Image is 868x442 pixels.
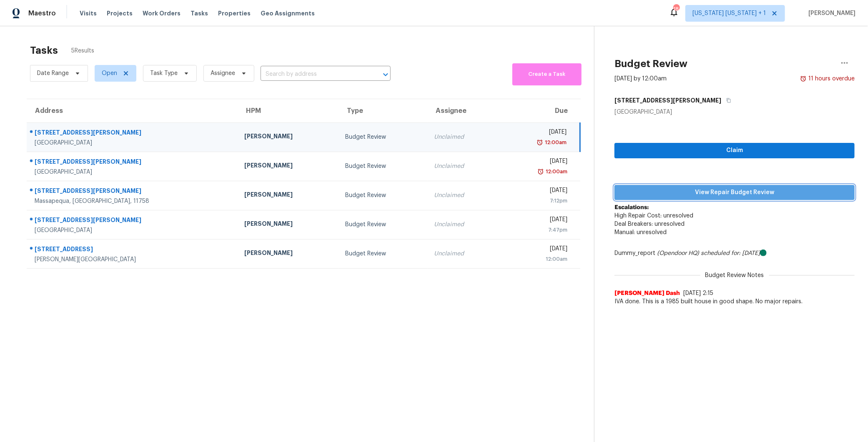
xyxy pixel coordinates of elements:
[505,245,567,255] div: [DATE]
[673,5,679,13] div: 18
[245,132,332,142] div: [PERSON_NAME]
[245,161,332,172] div: [PERSON_NAME]
[621,145,848,156] span: Claim
[346,133,421,141] div: Budget Review
[434,220,492,229] div: Unclaimed
[107,9,133,17] span: Projects
[683,290,713,296] span: [DATE] 2:15
[346,162,421,170] div: Budget Review
[615,213,693,219] span: High Repair Cost: unresolved
[615,75,667,83] div: [DATE] by 12:00am
[380,69,391,80] button: Open
[245,220,332,230] div: [PERSON_NAME]
[35,197,231,205] div: Massapequa, [GEOGRAPHIC_DATA], 11758
[537,167,544,176] img: Overdue Alarm Icon
[615,143,855,158] button: Claim
[807,75,855,83] div: 11 hours overdue
[339,99,427,122] th: Type
[102,69,117,77] span: Open
[28,9,56,17] span: Maestro
[615,96,721,105] h5: [STREET_ADDRESS][PERSON_NAME]
[657,250,699,256] i: (Opendoor HQ)
[191,10,208,16] span: Tasks
[218,9,251,17] span: Properties
[434,162,492,170] div: Unclaimed
[35,216,231,226] div: [STREET_ADDRESS][PERSON_NAME]
[346,191,421,200] div: Budget Review
[261,9,315,17] span: Geo Assignments
[721,93,733,108] button: Copy Address
[35,255,231,264] div: [PERSON_NAME][GEOGRAPHIC_DATA]
[35,187,231,197] div: [STREET_ADDRESS][PERSON_NAME]
[621,187,848,198] span: View Repair Budget Review
[615,108,855,116] div: [GEOGRAPHIC_DATA]
[505,255,567,263] div: 12:00am
[543,138,567,147] div: 12:00am
[505,215,567,226] div: [DATE]
[35,157,231,168] div: [STREET_ADDRESS][PERSON_NAME]
[615,185,855,200] button: View Repair Budget Review
[427,99,498,122] th: Assignee
[512,63,582,85] button: Create a Task
[35,168,231,176] div: [GEOGRAPHIC_DATA]
[800,75,807,83] img: Overdue Alarm Icon
[27,99,238,122] th: Address
[143,9,181,17] span: Work Orders
[615,60,687,68] h2: Budget Review
[71,47,94,55] span: 5 Results
[505,157,567,167] div: [DATE]
[692,9,766,17] span: [US_STATE] [US_STATE] + 1
[615,230,667,235] span: Manual: unresolved
[544,167,567,176] div: 12:00am
[211,69,235,77] span: Assignee
[537,138,543,147] img: Overdue Alarm Icon
[346,250,421,258] div: Budget Review
[434,250,492,258] div: Unclaimed
[30,46,58,55] h2: Tasks
[615,289,680,297] span: [PERSON_NAME] Dash
[805,9,855,17] span: [PERSON_NAME]
[505,128,567,138] div: [DATE]
[505,197,567,205] div: 7:12pm
[517,70,578,79] span: Create a Task
[434,133,492,141] div: Unclaimed
[238,99,339,122] th: HPM
[700,271,769,280] span: Budget Review Notes
[434,191,492,200] div: Unclaimed
[150,69,178,77] span: Task Type
[245,249,332,259] div: [PERSON_NAME]
[615,205,649,210] b: Escalations:
[35,128,231,139] div: [STREET_ADDRESS][PERSON_NAME]
[37,69,69,77] span: Date Range
[261,68,367,81] input: Search by address
[505,226,567,234] div: 7:47pm
[35,245,231,255] div: [STREET_ADDRESS]
[701,250,760,256] i: scheduled for: [DATE]
[615,249,855,257] div: Dummy_report
[498,99,580,122] th: Due
[35,139,231,147] div: [GEOGRAPHIC_DATA]
[35,226,231,235] div: [GEOGRAPHIC_DATA]
[615,297,855,306] span: IVA done. This is a 1985 built house in good shape. No major repairs.
[615,221,685,227] span: Deal Breakers: unresolved
[80,9,97,17] span: Visits
[245,190,332,201] div: [PERSON_NAME]
[505,186,567,197] div: [DATE]
[346,220,421,229] div: Budget Review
